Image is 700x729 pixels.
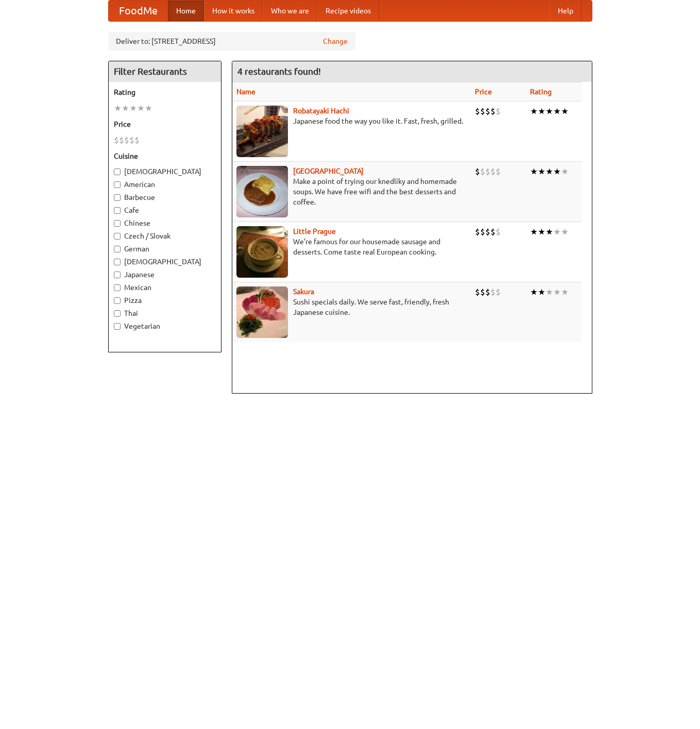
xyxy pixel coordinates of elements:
[114,308,216,318] label: Thai
[122,103,129,114] li: ★
[530,226,538,238] li: ★
[114,272,121,278] input: Japanese
[550,1,582,21] a: Help
[114,103,122,114] li: ★
[114,323,121,330] input: Vegetarian
[480,286,485,298] li: $
[119,134,124,146] li: $
[114,284,121,291] input: Mexican
[545,106,553,117] li: ★
[114,310,121,317] input: Thai
[236,297,467,317] p: Sushi specials daily. We serve fast, friendly, fresh Japanese cuisine.
[114,168,121,175] input: [DEMOGRAPHIC_DATA]
[114,282,216,293] label: Mexican
[496,226,501,238] li: $
[236,226,288,278] img: littleprague.jpg
[236,166,288,217] img: czechpoint.jpg
[236,106,288,157] img: robatayaki.jpg
[538,286,545,298] li: ★
[204,1,263,21] a: How it works
[530,88,552,96] a: Rating
[553,286,561,298] li: ★
[114,87,216,97] h5: Rating
[114,205,216,215] label: Cafe
[480,166,485,177] li: $
[114,194,121,201] input: Barbecue
[553,106,561,117] li: ★
[561,166,569,177] li: ★
[496,166,501,177] li: $
[561,106,569,117] li: ★
[475,226,480,238] li: $
[114,179,216,190] label: American
[114,233,121,240] input: Czech / Slovak
[561,286,569,298] li: ★
[480,226,485,238] li: $
[490,106,496,117] li: $
[145,103,152,114] li: ★
[553,226,561,238] li: ★
[109,61,221,82] h4: Filter Restaurants
[114,192,216,202] label: Barbecue
[109,1,168,21] a: FoodMe
[137,103,145,114] li: ★
[480,106,485,117] li: $
[114,257,216,267] label: [DEMOGRAPHIC_DATA]
[129,134,134,146] li: $
[475,166,480,177] li: $
[114,207,121,214] input: Cafe
[293,287,314,296] a: Sakura
[108,32,355,50] div: Deliver to: [STREET_ADDRESS]
[323,36,348,46] a: Change
[114,231,216,241] label: Czech / Slovak
[134,134,140,146] li: $
[561,226,569,238] li: ★
[114,181,121,188] input: American
[114,151,216,161] h5: Cuisine
[114,295,216,306] label: Pizza
[236,176,467,207] p: Make a point of trying our knedlíky and homemade soups. We have free wifi and the best desserts a...
[263,1,317,21] a: Who we are
[538,166,545,177] li: ★
[485,166,490,177] li: $
[496,286,501,298] li: $
[530,106,538,117] li: ★
[114,166,216,177] label: [DEMOGRAPHIC_DATA]
[293,167,364,175] a: [GEOGRAPHIC_DATA]
[530,166,538,177] li: ★
[114,220,121,227] input: Chinese
[538,106,545,117] li: ★
[485,106,490,117] li: $
[236,286,288,338] img: sakura.jpg
[236,88,255,96] a: Name
[553,166,561,177] li: ★
[129,103,137,114] li: ★
[114,244,216,254] label: German
[485,286,490,298] li: $
[114,297,121,304] input: Pizza
[114,259,121,265] input: [DEMOGRAPHIC_DATA]
[475,286,480,298] li: $
[485,226,490,238] li: $
[317,1,379,21] a: Recipe videos
[496,106,501,117] li: $
[124,134,129,146] li: $
[114,218,216,228] label: Chinese
[545,286,553,298] li: ★
[545,166,553,177] li: ★
[114,134,119,146] li: $
[114,269,216,280] label: Japanese
[237,66,321,76] ng-pluralize: 4 restaurants found!
[490,166,496,177] li: $
[293,227,336,235] a: Little Prague
[490,226,496,238] li: $
[114,119,216,129] h5: Price
[490,286,496,298] li: $
[545,226,553,238] li: ★
[168,1,204,21] a: Home
[293,107,349,115] a: Robatayaki Hachi
[538,226,545,238] li: ★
